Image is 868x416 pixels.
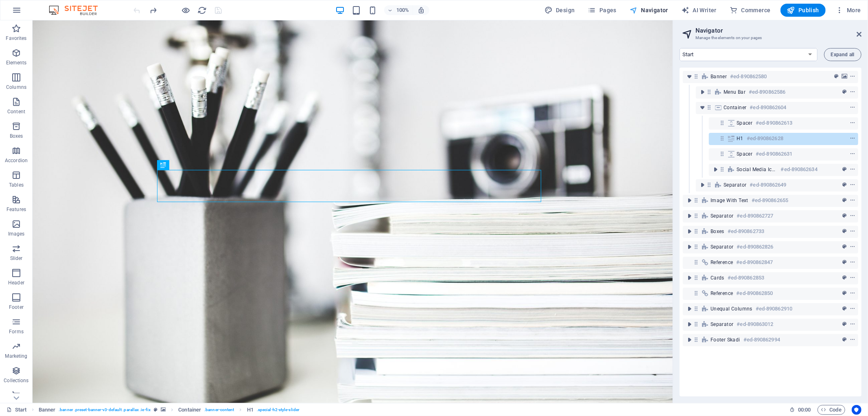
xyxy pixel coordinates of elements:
button: context-menu [848,273,857,283]
button: toggle-expand [684,335,694,345]
h6: #ed-890862826 [737,242,774,252]
button: Navigator [626,4,671,17]
button: preset [840,288,848,298]
span: Container [724,104,747,111]
span: Click to select. Double-click to edit [178,405,201,415]
p: Header [8,280,24,286]
button: context-menu [848,258,857,267]
span: Publish [787,6,819,14]
button: toggle-expand [684,211,694,221]
span: Reference [711,259,733,266]
button: toggle-expand [697,87,707,97]
h6: #ed-890862613 [756,118,792,128]
span: Code [821,405,842,415]
button: preset [840,304,848,314]
span: AI Writer [681,6,717,14]
span: Separator [711,213,734,219]
button: preset [840,273,848,283]
button: preset [840,196,848,205]
h6: #ed-890862847 [737,258,773,267]
span: : [804,407,805,413]
button: toggle-expand [711,165,720,174]
button: Click here to leave preview mode and continue editing [181,5,191,15]
p: Tables [9,182,24,188]
span: More [835,6,861,14]
p: Forms [9,328,24,335]
p: Collections [4,377,28,384]
button: context-menu [848,149,857,159]
button: context-menu [848,196,857,205]
button: Code [818,405,845,415]
button: Pages [585,4,620,17]
button: context-menu [848,227,857,236]
span: Reference [711,290,733,297]
span: Image with text [711,197,748,204]
button: toggle-expand [684,304,694,314]
span: Navigator [630,6,668,14]
span: . banner .preset-banner-v3-default .parallax .ie-fix [59,405,151,415]
h6: #ed-890862586 [749,87,785,97]
p: Favorites [6,35,26,42]
h6: #ed-890862649 [750,180,787,190]
p: Slider [10,255,23,262]
span: 00 00 [798,405,811,415]
button: Expand all [824,48,861,61]
button: context-menu [848,211,857,221]
button: toggle-expand [684,227,694,236]
h2: Navigator [695,27,861,34]
button: context-menu [848,103,857,112]
span: Expand all [831,52,855,57]
button: preset [840,227,848,236]
h6: #ed-890862910 [756,304,792,314]
p: Marketing [5,353,27,359]
button: AI Writer [678,4,720,17]
h6: #ed-890862727 [737,211,774,221]
span: . banner-content [204,405,234,415]
button: toggle-expand [684,319,694,329]
button: preset [840,335,848,345]
button: preset [840,319,848,329]
i: Redo: Move elements (Ctrl+Y, ⌘+Y) [149,6,158,15]
span: Separator [711,321,734,328]
button: preset [840,258,848,267]
button: Design [541,4,578,17]
button: context-menu [848,304,857,314]
div: Design (Ctrl+Alt+Y) [541,4,578,17]
button: toggle-expand [684,242,694,252]
span: Boxes [711,228,724,235]
button: context-menu [848,134,857,143]
p: Images [8,231,25,237]
button: redo [149,5,158,15]
button: toggle-expand [697,180,707,190]
i: This element is a customizable preset [154,407,157,412]
button: toggle-expand [684,273,694,283]
span: Click to select. Double-click to edit [247,405,254,415]
button: context-menu [848,165,857,174]
span: Separator [711,244,734,250]
button: preset [840,211,848,221]
h6: Session time [789,405,811,415]
span: Social Media Icons [737,166,778,173]
button: toggle-expand [684,196,694,205]
button: reload [197,5,207,15]
span: . special-h2-style-slider [257,405,300,415]
button: Usercentrics [852,405,861,415]
button: preset [840,165,848,174]
span: Banner [711,73,727,80]
p: Columns [6,84,26,90]
h6: #ed-890862850 [737,288,773,298]
h6: #ed-890862631 [756,149,792,159]
h6: #ed-890862628 [747,134,783,143]
nav: breadcrumb [39,405,300,415]
button: 100% [384,5,413,15]
button: context-menu [848,288,857,298]
button: preset [832,72,840,81]
span: Cards [711,275,724,281]
button: toggle-expand [697,103,707,112]
p: Features [7,206,26,213]
button: context-menu [848,72,857,81]
button: More [832,4,864,17]
h6: #ed-890862853 [728,273,764,283]
span: Separator [724,182,747,188]
span: Spacer [737,120,752,126]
